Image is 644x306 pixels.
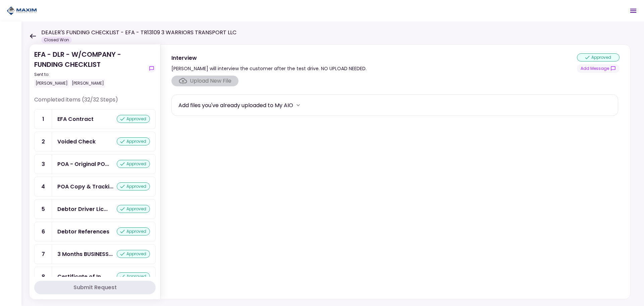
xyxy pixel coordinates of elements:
div: approved [117,137,150,145]
div: 6 [35,222,52,241]
div: approved [117,115,150,123]
img: Partner icon [7,6,37,16]
div: approved [117,250,150,258]
div: 5 [35,200,52,219]
a: 5Debtor Driver Licenseapproved [34,199,156,219]
div: [PERSON_NAME] [70,79,105,88]
div: approved [117,227,150,235]
a: 4POA Copy & Tracking Receiptapproved [34,177,156,196]
div: POA - Original POA (not CA or GA) [57,160,109,168]
div: Interview[PERSON_NAME] will interview the customer after the test drive. NO UPLOAD NEEDED.approve... [160,44,631,299]
div: 4 [35,177,52,196]
div: Completed items (32/32 Steps) [34,96,156,109]
button: show-messages [148,64,156,73]
div: approved [117,160,150,168]
div: 2 [35,132,52,151]
div: EFA Contract [57,115,94,123]
div: Debtor Driver License [57,205,108,213]
a: 3POA - Original POA (not CA or GA)approved [34,154,156,174]
span: Click here to upload the required document [171,76,238,86]
div: Interview [171,54,367,62]
div: Closed Won [41,37,72,43]
a: 8Certificate of Insuranceapproved [34,267,156,287]
div: [PERSON_NAME] [34,79,69,88]
h1: DEALER'S FUNDING CHECKLIST - EFA - TR13109 3 WARRIORS TRANSPORT LLC [41,29,236,37]
div: approved [117,182,150,190]
div: Certificate of Insurance [57,272,105,281]
button: Open menu [625,3,641,19]
a: 73 Months BUSINESS Bank Statementsapproved [34,244,156,264]
div: EFA - DLR - W/COMPANY - FUNDING CHECKLIST [34,49,145,88]
div: 1 [35,110,52,129]
div: approved [577,53,620,61]
div: Add files you've already uploaded to My AIO [178,101,293,110]
div: Sent to: [34,72,145,78]
div: Voided Check [57,137,96,146]
button: show-messages [577,64,620,73]
button: more [293,100,303,110]
div: 3 Months BUSINESS Bank Statements [57,250,113,258]
div: 3 [35,155,52,174]
a: 6Debtor Referencesapproved [34,222,156,242]
div: POA Copy & Tracking Receipt [57,182,113,191]
a: 2Voided Checkapproved [34,132,156,151]
div: Submit Request [73,283,117,292]
a: 1EFA Contractapproved [34,109,156,129]
div: 8 [35,267,52,286]
div: approved [117,205,150,213]
div: Debtor References [57,227,109,236]
div: [PERSON_NAME] will interview the customer after the test drive. NO UPLOAD NEEDED. [171,64,367,73]
div: 7 [35,245,52,264]
div: approved [117,272,150,280]
button: Submit Request [34,281,156,294]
